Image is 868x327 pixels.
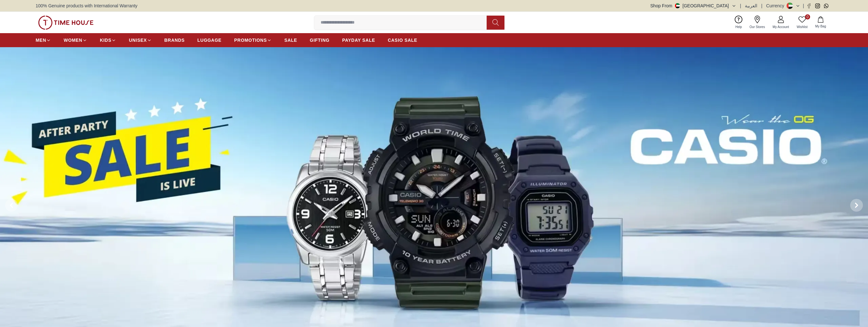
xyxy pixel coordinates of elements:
a: GIFTING [310,34,330,46]
span: PAYDAY SALE [342,37,375,43]
a: MEN [36,34,51,46]
a: PROMOTIONS [234,34,272,46]
a: CASIO SALE [388,34,417,46]
span: | [761,3,762,9]
div: Currency [766,3,787,9]
span: SALE [284,37,297,43]
span: PROMOTIONS [234,37,267,43]
span: My Account [770,25,792,29]
span: LUGGAGE [198,37,222,43]
a: Help [732,14,746,31]
span: | [803,3,804,9]
span: Our Stores [747,25,767,29]
img: United Arab Emirates [675,3,680,8]
a: Whatsapp [824,4,829,8]
span: MEN [36,37,46,43]
span: Help [733,25,745,29]
a: LUGGAGE [198,34,222,46]
span: GIFTING [310,37,330,43]
span: Wishlist [794,25,810,29]
span: 0 [805,14,810,19]
span: UNISEX [129,37,147,43]
img: ... [38,16,94,30]
a: BRANDS [164,34,185,46]
a: UNISEX [129,34,151,46]
a: PAYDAY SALE [342,34,375,46]
span: 100% Genuine products with International Warranty [36,3,137,9]
a: KIDS [100,34,116,46]
span: | [740,3,741,9]
span: CASIO SALE [388,37,417,43]
span: BRANDS [164,37,185,43]
span: KIDS [100,37,111,43]
span: WOMEN [64,37,82,43]
a: SALE [284,34,297,46]
button: العربية [745,3,757,9]
a: WOMEN [64,34,87,46]
span: My Bag [813,24,829,29]
a: Our Stores [746,14,769,31]
a: Facebook [807,4,811,8]
a: 0Wishlist [793,14,811,31]
a: Instagram [815,4,820,8]
button: My Bag [811,15,830,30]
button: Shop From[GEOGRAPHIC_DATA] [650,3,736,9]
